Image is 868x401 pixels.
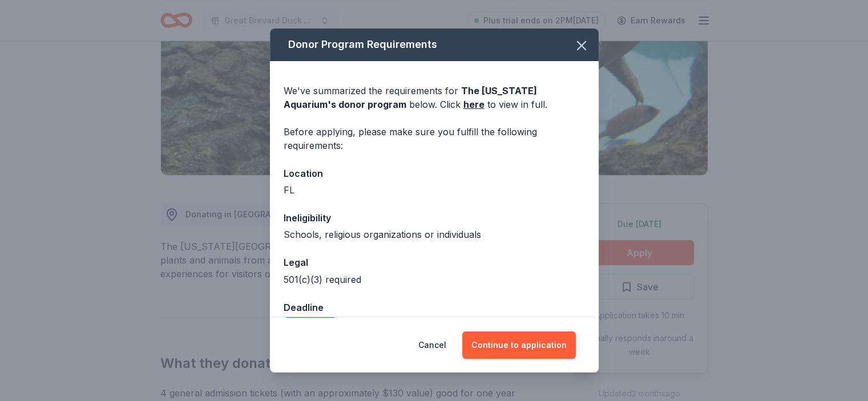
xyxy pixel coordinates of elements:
div: 501(c)(3) required [284,273,585,286]
div: We've summarized the requirements for below. Click to view in full. [284,84,585,111]
a: here [463,98,485,111]
div: Legal [284,255,585,270]
div: Ineligibility [284,210,585,225]
div: Donor Program Requirements [270,29,599,61]
div: Location [284,166,585,181]
button: Continue to application [462,331,576,359]
div: Due [DATE] [284,317,337,333]
div: Deadline [284,300,585,315]
div: Before applying, please make sure you fulfill the following requirements: [284,125,585,152]
button: Cancel [418,331,446,359]
div: FL [284,183,585,197]
div: Schools, religious organizations or individuals [284,228,585,241]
